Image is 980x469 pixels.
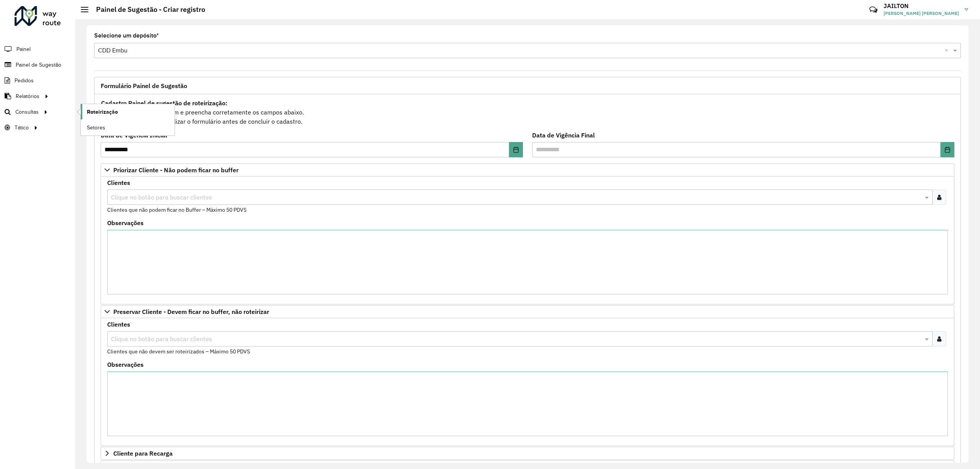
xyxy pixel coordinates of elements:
h2: Painel de Sugestão - Criar registro [88,5,205,14]
label: Observações [107,360,144,369]
label: Observações [107,218,144,227]
a: Cliente para Recarga [101,447,954,460]
button: Choose Date [941,142,954,157]
span: Painel de Sugestão [16,61,61,69]
label: Selecione um depósito [94,31,159,40]
a: Preservar Cliente - Devem ficar no buffer, não roteirizar [101,305,954,318]
span: Tático [15,124,29,132]
span: Preservar Cliente - Devem ficar no buffer, não roteirizar [113,309,269,315]
span: Priorizar Cliente - Não podem ficar no buffer [113,167,238,173]
strong: Cadastro Painel de sugestão de roteirização: [101,99,227,107]
small: Clientes que não podem ficar no Buffer – Máximo 50 PDVS [107,206,247,213]
label: Data de Vigência Final [532,131,595,140]
span: Consultas [15,108,39,116]
div: Informe a data de inicio, fim e preencha corretamente os campos abaixo. Ao final, você irá pré-vi... [101,98,954,126]
h3: JAILTON [884,2,959,10]
span: Formulário Painel de Sugestão [101,83,187,89]
div: Preservar Cliente - Devem ficar no buffer, não roteirizar [101,318,954,446]
span: Relatórios [16,92,39,100]
span: Cliente para Recarga [113,450,173,456]
span: [PERSON_NAME] [PERSON_NAME] [884,10,959,17]
span: Pedidos [15,77,34,85]
a: Contato Rápido [865,2,882,18]
a: Roteirização [81,104,175,119]
a: Priorizar Cliente - Não podem ficar no buffer [101,163,954,176]
a: Setores [81,120,175,135]
button: Choose Date [509,142,523,157]
label: Clientes [107,320,130,329]
span: Clear all [945,46,951,55]
label: Clientes [107,178,130,187]
span: Roteirização [87,108,118,116]
small: Clientes que não devem ser roteirizados – Máximo 50 PDVS [107,348,250,355]
div: Priorizar Cliente - Não podem ficar no buffer [101,176,954,304]
span: Setores [87,124,105,132]
span: Painel [16,45,31,53]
